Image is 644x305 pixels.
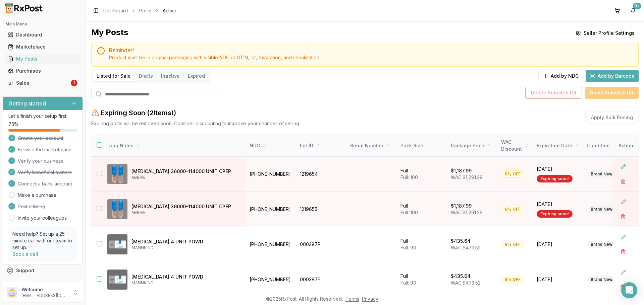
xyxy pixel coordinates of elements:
[3,29,83,40] button: Dashboard
[537,276,579,283] span: [DATE]
[101,108,176,118] h2: Expiring Soon ( 2 Item s !)
[396,262,447,297] td: Full
[131,168,240,175] p: [MEDICAL_DATA] 36000-114000 UNIT CPEP
[18,169,72,176] span: Verify beneficial owners
[451,174,483,180] span: WAC: $1,291.29
[135,71,157,81] button: Drafts
[157,71,184,81] button: Inactive
[131,203,240,210] p: [MEDICAL_DATA] 36000-114000 UNIT CPEP
[362,296,378,302] a: Privacy
[300,142,342,149] div: Lot ID
[131,274,240,280] p: [MEDICAL_DATA] 4 UNIT POWD
[8,44,77,50] div: Marketplace
[501,170,524,178] div: 8% OFF
[400,280,416,286] span: Full: 90
[5,77,80,89] a: Sales1
[617,246,629,258] button: Delete
[131,280,240,286] p: MANNKIND
[617,196,629,208] button: Edit
[537,175,573,182] div: Expiring soon!
[107,270,127,290] img: Afrezza 4 UNIT POWD
[400,174,418,180] span: Full: 100
[617,281,629,293] button: Delete
[71,80,77,86] div: 1
[184,71,209,81] button: Expired
[396,135,447,157] th: Pack Size
[501,276,524,283] div: 8% OFF
[451,203,472,209] p: $1,187.99
[400,210,418,215] span: Full: 100
[587,241,616,248] div: Brand New
[587,206,616,213] div: Brand New
[107,199,127,219] img: Creon 36000-114000 UNIT CPEP
[8,80,69,86] div: Sales
[537,142,579,149] div: Expiration Date
[103,7,176,14] nav: breadcrumb
[103,7,128,14] a: Dashboard
[537,210,573,218] div: Expiring soon!
[451,238,471,244] p: $435.64
[107,234,127,254] img: Afrezza 4 UNIT POWD
[8,68,77,74] div: Purchases
[246,192,296,227] td: [PHONE_NUMBER]
[246,227,296,262] td: [PHONE_NUMBER]
[131,175,240,180] p: ABBVIE
[617,161,629,173] button: Edit
[12,251,38,257] a: Book a call
[109,54,633,61] div: Product must be in original packaging with visible NDC or GTIN, lot, expiration, and serialization.
[296,157,346,192] td: 1219654
[451,273,471,280] p: $435.64
[18,180,72,187] span: Connect a bank account
[501,206,524,213] div: 8% OFF
[21,293,68,298] p: [EMAIL_ADDRESS][DOMAIN_NAME]
[5,65,80,77] a: Purchases
[131,210,240,215] p: ABBVIE
[8,31,77,38] div: Dashboard
[18,146,72,153] span: Browse the marketplace
[8,56,77,62] div: My Posts
[537,241,579,248] span: [DATE]
[139,7,151,14] a: Posts
[3,66,83,76] button: Purchases
[8,99,46,107] h3: Getting started
[501,139,529,152] div: WAC Discount
[109,48,633,53] h5: Reminder!
[93,71,135,81] button: Listed for Sale
[396,157,447,192] td: Full
[18,192,56,199] a: Make a purchase
[8,113,77,120] p: Let's finish your setup first!
[451,245,481,250] span: WAC: $473.52
[12,231,73,251] p: Need help? Set up a 25 minute call with our team to set up.
[7,287,17,298] img: User avatar
[451,142,493,149] div: Package Price
[107,142,240,149] div: Drug Name
[296,227,346,262] td: 000387P
[400,245,416,250] span: Full: 90
[538,70,583,82] button: Add by NDC
[296,262,346,297] td: 000387P
[451,210,483,215] span: WAC: $1,291.29
[16,279,39,286] span: Feedback
[5,41,80,53] a: Marketplace
[613,135,639,157] th: Action
[396,192,447,227] td: Full
[18,215,67,221] a: Invite your colleagues
[246,262,296,297] td: [PHONE_NUMBER]
[5,29,80,41] a: Dashboard
[18,203,45,210] span: Post a listing
[586,70,639,82] button: Add by Barcode
[250,142,292,149] div: NDC
[583,135,633,157] th: Condition
[246,157,296,192] td: [PHONE_NUMBER]
[5,21,80,27] h2: Main Menu
[501,241,524,248] div: 8% OFF
[617,266,629,278] button: Edit
[18,135,63,142] span: Create your account
[21,286,68,293] p: Welcome
[572,27,639,39] button: Seller Profile Settings
[5,53,80,65] a: My Posts
[587,276,616,283] div: Brand New
[131,245,240,250] p: MANNKIND
[628,5,639,16] button: 9+
[107,164,127,184] img: Creon 36000-114000 UNIT CPEP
